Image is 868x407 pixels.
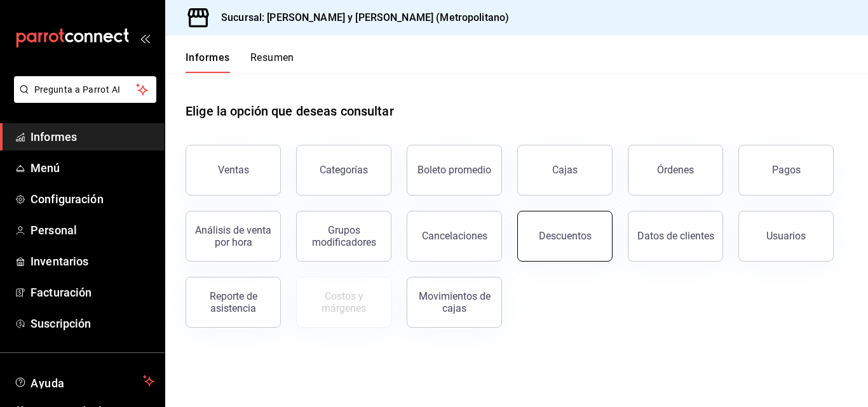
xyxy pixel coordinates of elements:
font: Pagos [772,164,801,176]
button: Grupos modificadores [296,211,391,262]
font: Categorías [320,164,368,176]
font: Cajas [552,164,578,176]
button: Pagos [738,145,834,196]
font: Configuración [31,192,104,206]
font: Usuarios [766,230,806,242]
font: Análisis de venta por hora [195,224,271,248]
font: Órdenes [657,164,694,176]
font: Reporte de asistencia [210,290,257,314]
button: Análisis de venta por hora [186,211,281,262]
font: Resumen [250,51,294,63]
button: Contrata inventarios para ver este informe [296,277,391,328]
button: Reporte de asistencia [186,277,281,328]
font: Ayuda [31,377,65,390]
font: Pregunta a Parrot AI [34,84,121,95]
button: Ventas [186,145,281,196]
font: Suscripción [31,317,91,330]
button: Cancelaciones [407,211,502,262]
button: Movimientos de cajas [407,277,502,328]
button: Órdenes [628,145,723,196]
button: Usuarios [738,211,834,262]
button: Categorías [296,145,391,196]
font: Datos de clientes [637,230,714,242]
font: Facturación [31,286,92,299]
font: Costos y márgenes [322,290,366,314]
font: Inventarios [31,255,88,268]
font: Personal [31,224,77,237]
font: Movimientos de cajas [419,290,491,314]
font: Grupos modificadores [312,224,376,248]
font: Ventas [218,164,249,176]
button: Descuentos [517,211,613,262]
button: abrir_cajón_menú [140,33,150,43]
font: Menú [31,161,60,175]
font: Descuentos [539,230,592,242]
font: Cancelaciones [422,230,487,242]
button: Boleto promedio [407,145,502,196]
button: Datos de clientes [628,211,723,262]
font: Sucursal: [PERSON_NAME] y [PERSON_NAME] (Metropolitano) [221,11,509,23]
button: Pregunta a Parrot AI [14,76,156,103]
font: Informes [31,130,77,143]
font: Elige la opción que deseas consultar [186,103,394,119]
a: Pregunta a Parrot AI [9,92,156,105]
a: Cajas [517,145,613,196]
div: pestañas de navegación [186,51,294,73]
font: Boleto promedio [417,164,491,176]
font: Informes [186,51,230,63]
